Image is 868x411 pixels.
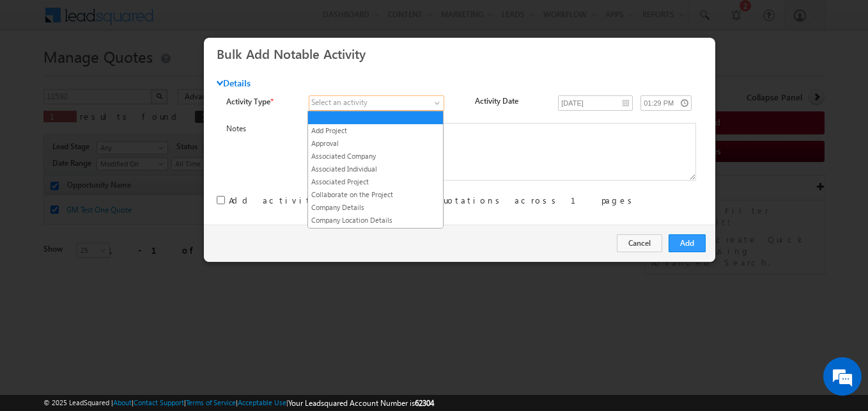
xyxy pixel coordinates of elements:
[308,202,443,213] a: Company Details
[288,398,434,408] span: Your Leadsquared Account Number is
[308,214,443,226] a: Company Location Details
[308,189,443,200] a: Collaborate on the Project
[43,397,434,409] span: © 2025 LeadSquared | | | | |
[238,398,286,407] a: Acceptable Use
[415,398,434,408] span: 62304
[17,118,233,309] textarea: Type your message and hit 'Enter'
[226,95,297,108] label: Activity Type
[669,234,706,252] button: Add
[22,67,54,84] img: d_60004797649_company_0_60004797649
[134,398,184,407] a: Contact Support
[311,97,368,108] div: Select an activity
[308,138,443,149] a: Approval
[210,6,240,37] div: Minimize live chat window
[308,163,443,175] a: Associated Individual
[308,176,443,188] a: Associated Project
[66,67,215,84] div: Chat with us now
[308,150,443,162] a: Associated Company
[308,227,443,239] a: Document Generation
[226,123,297,134] label: Notes
[113,398,132,407] a: About
[217,77,251,89] span: Details
[229,195,637,206] p: Add activity for all 1 Quotations across 1 pages
[475,95,545,107] label: Activity Date
[186,398,236,407] a: Terms of Service
[174,319,232,337] em: Start Chat
[217,42,711,65] h3: Bulk Add Notable Activity
[308,125,443,136] a: Add Project
[617,234,662,252] button: Cancel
